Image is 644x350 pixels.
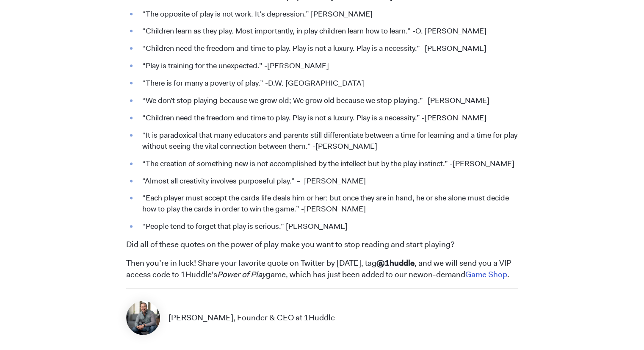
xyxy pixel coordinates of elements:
li: “The creation of something new is not accomplished by the intellect but by the play instinct.” -[... [138,158,518,169]
li: “Play is training for the unexpected.” -[PERSON_NAME] [138,61,518,72]
li: “Children learn as they play. Most importantly, in play children learn how to learn.” -O. [PERSON... [138,26,518,37]
em: Power of Play [217,269,266,280]
li: “We don’t stop playing because we grow old; We grow old because we stop playing.” -[PERSON_NAME] [138,95,518,106]
li: “People tend to forget that play is serious.” [PERSON_NAME] [138,221,518,232]
li: “Children need the freedom and time to play. Play is not a luxury. Play is a necessity.” -[PERSON... [138,113,518,124]
p: [PERSON_NAME], Founder & CEO at 1Huddle [169,312,335,324]
span: @1huddle [376,258,415,268]
li: “It is paradoxical that many educators and parents still differentiate between a time for learnin... [138,130,518,152]
p: Then you’re in luck! Share your favorite quote on Twitter by [DATE], tag , and we will send you a... [126,258,518,281]
p: Did all of these quotes on the power of play make you want to stop reading and start playing? [126,239,518,250]
li: “Each player must accept the cards life deals him or her: but once they are in hand, he or she al... [138,193,518,215]
a: Game Shop [465,269,507,280]
span: o [423,269,428,280]
li: “There is for many a poverty of play.” -D.W. [GEOGRAPHIC_DATA] [138,78,518,89]
span: n-demand [428,269,465,280]
li: “Children need the freedom and time to play. Play is not a luxury. Play is a necessity.” -[PERSON... [138,43,518,54]
li: “The opposite of play is not work. It’s depression.” [PERSON_NAME] [138,9,518,20]
li: “Almost all creativity involves purposeful play.” – [PERSON_NAME] [138,176,518,187]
